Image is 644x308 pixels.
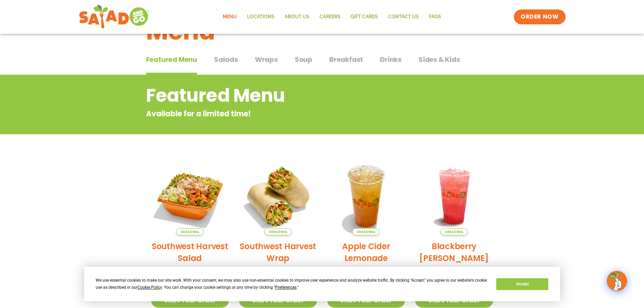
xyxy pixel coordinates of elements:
nav: Menu [218,9,446,25]
span: 280 Cal [339,266,363,275]
img: wpChatIcon [607,271,626,290]
div: Cookie Consent Prompt [84,267,560,301]
a: Careers [314,9,345,25]
img: Product photo for Apple Cider Lemonade [327,157,405,235]
span: Salads [214,54,238,65]
span: Cookie Policy [138,285,162,290]
a: GIFT CARDS [345,9,383,25]
h2: Featured Menu [146,82,444,109]
h2: Blackberry [PERSON_NAME] Lemonade [415,240,493,276]
a: About Us [280,9,314,25]
span: Sides & Kids [419,54,460,65]
span: Details [197,266,217,275]
a: FAQs [424,9,446,25]
div: We use essential cookies to make our site work. With your consent, we may also use non-essential ... [96,277,488,291]
h2: Southwest Harvest Salad [151,240,229,264]
h2: Apple Cider Lemonade [327,240,405,264]
span: Details [285,266,305,275]
span: 340 Cal [163,266,187,275]
p: Available for a limited time! [146,108,444,119]
img: Product photo for Southwest Harvest Salad [151,157,229,235]
a: Menu [218,9,242,25]
span: Drinks [380,54,402,65]
span: Wraps [255,54,278,65]
a: Locations [242,9,280,25]
img: Product photo for Southwest Harvest Wrap [239,157,317,235]
span: ORDER NOW [521,13,558,21]
span: Seasonal [440,228,468,235]
button: Accept [496,278,548,290]
span: Seasonal [264,228,292,235]
span: Breakfast [329,54,363,65]
span: Seasonal [352,228,380,235]
span: 800 Cal [251,266,275,275]
img: Product photo for Blackberry Bramble Lemonade [415,157,493,235]
h2: Southwest Harvest Wrap [239,240,317,264]
span: Seasonal [176,228,204,235]
a: Contact Us [383,9,424,25]
div: Tabbed content [146,52,498,75]
span: Preferences [275,285,296,290]
span: Details [373,266,393,275]
span: Featured Menu [146,54,197,65]
span: Soup [295,54,312,65]
img: new-SAG-logo-768×292 [79,3,150,30]
a: ORDER NOW [514,9,565,24]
